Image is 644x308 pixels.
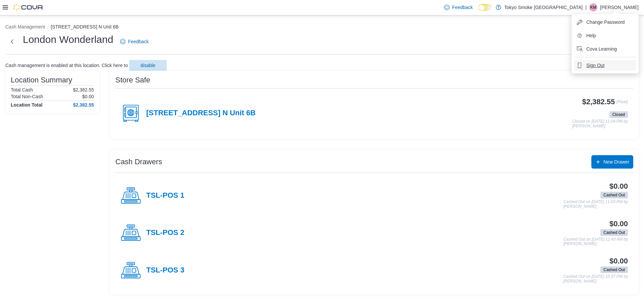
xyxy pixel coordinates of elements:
[563,200,628,209] p: Cashed Out on [DATE] 11:03 PM by [PERSON_NAME]
[5,23,639,32] nav: An example of EuiBreadcrumbs
[5,24,45,29] button: Cash Management
[600,192,628,198] span: Cashed Out
[609,111,628,118] span: Closed
[609,257,628,265] h3: $0.00
[603,267,625,273] span: Cashed Out
[146,266,184,275] h4: TSL-POS 3
[586,19,625,25] span: Change Password
[5,35,19,48] button: Next
[115,76,150,84] h3: Store Safe
[11,87,33,93] h6: Total Cash
[11,94,43,99] h6: Total Non-Cash
[586,62,604,69] span: Sign Out
[589,3,597,11] div: Kai Mastervick
[612,112,625,118] span: Closed
[141,62,155,69] span: disable
[11,102,43,108] h4: Location Total
[117,35,151,48] a: Feedback
[574,17,636,27] button: Change Password
[5,63,128,68] p: Cash management is enabled at this location. Click here to
[23,33,113,46] h1: London Wonderland
[585,3,587,11] p: |
[600,266,628,273] span: Cashed Out
[603,159,629,165] span: New Drawer
[600,229,628,236] span: Cashed Out
[563,274,628,284] p: Cashed Out on [DATE] 10:37 PM by [PERSON_NAME]
[478,4,492,11] input: Dark Mode
[73,87,94,93] p: $2,382.55
[572,119,628,128] p: Closed on [DATE] 11:04 PM by [PERSON_NAME]
[600,3,639,11] p: [PERSON_NAME]
[609,182,628,190] h3: $0.00
[82,94,94,99] p: $0.00
[563,237,628,246] p: Cashed Out on [DATE] 11:43 AM by [PERSON_NAME]
[582,98,615,106] h3: $2,382.55
[146,109,256,118] h4: [STREET_ADDRESS] N Unit 6B
[129,60,167,71] button: disable
[146,229,184,237] h4: TSL-POS 2
[115,158,162,166] h3: Cash Drawers
[590,3,596,11] span: KM
[128,38,149,45] span: Feedback
[574,44,636,54] button: Cova Learning
[603,230,625,236] span: Cashed Out
[73,102,94,108] h4: $2,382.55
[603,192,625,198] span: Cashed Out
[146,191,184,200] h4: TSL-POS 1
[591,155,633,169] button: New Drawer
[574,60,636,71] button: Sign Out
[51,24,118,29] button: [STREET_ADDRESS] N Unit 6B
[616,98,628,110] p: (Float)
[574,30,636,41] button: Help
[441,1,475,14] a: Feedback
[609,220,628,228] h3: $0.00
[452,4,473,11] span: Feedback
[11,76,72,84] h3: Location Summary
[586,46,617,52] span: Cova Learning
[586,32,596,39] span: Help
[13,4,44,11] img: Cova
[504,3,583,11] p: Tokyo Smoke [GEOGRAPHIC_DATA]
